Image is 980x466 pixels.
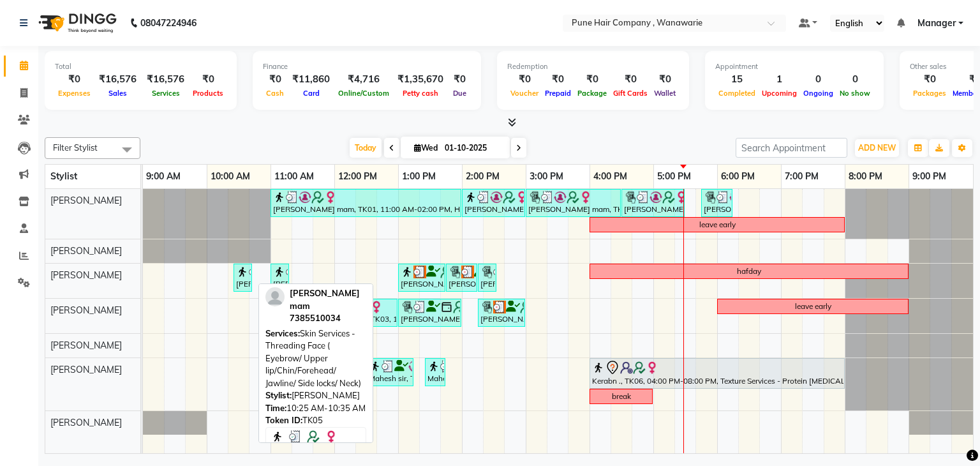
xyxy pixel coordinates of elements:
div: Finance [263,61,471,72]
a: 6:00 PM [718,167,758,186]
a: 7:00 PM [782,167,822,186]
img: logo [33,5,120,41]
span: Expenses [55,89,94,98]
span: ADD NEW [858,143,896,153]
div: ₹0 [910,72,949,87]
span: [PERSON_NAME] [50,245,122,257]
div: ₹0 [263,72,287,87]
span: [PERSON_NAME] [50,269,122,281]
a: 3:00 PM [526,167,567,186]
div: 7385510034 [290,312,366,325]
div: Kerabn ., TK06, 04:00 PM-08:00 PM, Texture Services - Protein [MEDICAL_DATA] Medium [591,360,843,387]
span: Gift Cards [610,89,651,98]
span: Upcoming [759,89,800,98]
div: 10:25 AM-10:35 AM [265,402,366,415]
span: Package [574,89,610,98]
span: Sales [105,89,130,98]
span: Due [450,89,470,98]
div: Mahesh sir, TK04, 01:25 PM-01:45 PM, [DEMOGRAPHIC_DATA] [PERSON_NAME] Shaving/ [PERSON_NAME] Trim... [426,360,444,384]
div: leave early [699,219,736,230]
span: Card [300,89,323,98]
span: [PERSON_NAME] mam [290,288,360,311]
div: [PERSON_NAME] mam, TK01, 02:15 PM-02:25 PM, Skin Services - Threading Face ( Eyebrow/ Upper lip/C... [479,266,495,290]
b: 08047224946 [140,5,197,41]
a: 2:00 PM [463,167,503,186]
span: Services [149,89,183,98]
div: ₹0 [449,72,471,87]
span: Ongoing [800,89,836,98]
span: Stylist [50,170,77,182]
span: Petty cash [399,89,442,98]
div: ₹16,576 [142,72,189,87]
div: [PERSON_NAME] mam, TK01, 03:00 PM-04:30 PM, Hair Colour - Inoa Touch-up (Upto 2 Inches) [527,191,620,215]
div: [PERSON_NAME], TK03, 01:00 PM-02:00 PM, Manicure - Manicure Luxury [399,301,460,325]
span: Cash [263,89,287,98]
div: [PERSON_NAME] mam, TK01, 11:00 AM-02:00 PM, Hair Colour - Inoa Global Long [272,191,460,215]
span: Wed [411,143,441,153]
div: ₹0 [189,72,226,87]
span: Stylist: [265,390,292,400]
span: Token ID: [265,415,302,425]
span: Manager [917,17,956,30]
div: 15 [715,72,759,87]
a: 11:00 AM [271,167,317,186]
span: Time: [265,403,286,413]
div: [PERSON_NAME] mam, TK01, 04:30 PM-05:30 PM, Brillare Ceramide Tritment [623,191,683,215]
span: Online/Custom [335,89,392,98]
span: Filter Stylist [53,142,98,153]
span: [PERSON_NAME] [50,417,122,428]
div: [PERSON_NAME] mam, TK05, 10:25 AM-10:35 AM, Skin Services - Threading Face ( Eyebrow/ Upper lip/C... [235,266,251,290]
div: [PERSON_NAME] mam, TK01, 05:45 PM-06:15 PM, BlowDry Medium [702,191,731,215]
div: ₹1,35,670 [392,72,449,87]
div: [PERSON_NAME] mam, TK01, 02:00 PM-03:00 PM, Brillare Ceramide Tritment [463,191,524,215]
span: [PERSON_NAME] [50,340,122,351]
span: Voucher [507,89,542,98]
div: [PERSON_NAME] [265,389,366,402]
img: profile [265,287,285,306]
a: 4:00 PM [590,167,630,186]
div: ₹4,716 [335,72,392,87]
div: hafday [737,266,761,277]
span: [PERSON_NAME] [50,364,122,375]
span: Wallet [651,89,679,98]
div: ₹16,576 [94,72,142,87]
div: leave early [795,301,831,312]
div: 0 [800,72,836,87]
div: [PERSON_NAME] ., TK02, 02:15 PM-03:00 PM, Pedicure,- Pedicure Basic [479,301,524,325]
input: Search Appointment [736,138,847,158]
div: ₹0 [507,72,542,87]
div: [PERSON_NAME] ., TK02, 01:00 PM-01:45 PM, Facials & Masks - Cleanup 03+ (All skin type) [399,266,444,290]
div: [PERSON_NAME] ., TK02, 01:45 PM-02:15 PM, Skin Services - Bleach Face & Neck [447,266,476,290]
a: 12:00 PM [335,167,380,186]
a: 9:00 PM [909,167,949,186]
a: 10:00 AM [207,167,253,186]
div: TK05 [265,414,366,427]
div: Mahesh sir, TK04, 12:30 PM-01:15 PM, [DEMOGRAPHIC_DATA] Haircut By Senior Stylist [367,360,412,384]
span: [PERSON_NAME] [50,304,122,316]
div: Total [55,61,226,72]
div: Appointment [715,61,873,72]
span: Products [189,89,226,98]
div: ₹0 [574,72,610,87]
a: 9:00 AM [143,167,184,186]
div: ₹0 [542,72,574,87]
div: [PERSON_NAME] mam, TK05, 11:00 AM-11:10 AM, Skin Services - Waxing Bead Wax Face ( Eyebrow/ Upper... [272,266,288,290]
div: ₹0 [651,72,679,87]
span: Completed [715,89,759,98]
div: 1 [759,72,800,87]
div: ₹0 [610,72,651,87]
a: 8:00 PM [845,167,886,186]
span: Packages [910,89,949,98]
div: Redemption [507,61,679,72]
div: break [612,391,631,402]
span: Services: [265,328,300,338]
a: 1:00 PM [399,167,439,186]
button: ADD NEW [855,139,899,157]
span: Today [350,138,382,158]
input: 2025-10-01 [441,139,505,158]
span: No show [836,89,873,98]
div: ₹11,860 [287,72,335,87]
div: ₹0 [55,72,94,87]
span: [PERSON_NAME] [50,195,122,206]
a: 5:00 PM [654,167,694,186]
